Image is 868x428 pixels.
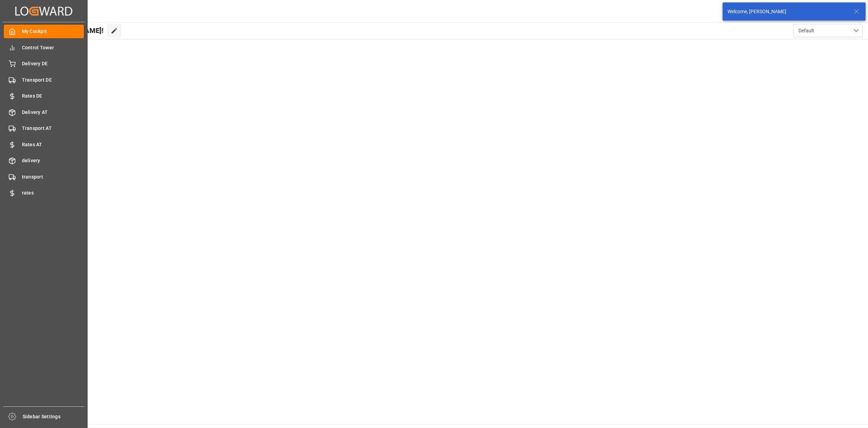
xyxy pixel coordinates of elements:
span: Transport DE [22,76,84,84]
a: Delivery DE [4,57,84,71]
a: transport [4,170,84,183]
a: Rates AT [4,138,84,151]
div: Welcome, [PERSON_NAME] [728,8,847,15]
span: delivery [22,157,84,164]
a: Delivery AT [4,105,84,119]
span: Sidebar Settings [23,413,85,420]
a: Control Tower [4,41,84,54]
span: Transport AT [22,125,84,132]
span: Control Tower [22,44,84,51]
span: Rates AT [22,141,84,148]
span: rates [22,189,84,197]
span: My Cockpit [22,28,84,35]
span: Rates DE [22,92,84,100]
span: transport [22,173,84,181]
a: delivery [4,154,84,167]
a: Rates DE [4,89,84,103]
span: Delivery AT [22,109,84,116]
span: Delivery DE [22,60,84,67]
button: open menu [793,24,863,37]
a: Transport AT [4,122,84,135]
span: Default [798,27,814,34]
a: rates [4,186,84,200]
a: My Cockpit [4,25,84,38]
a: Transport DE [4,73,84,87]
